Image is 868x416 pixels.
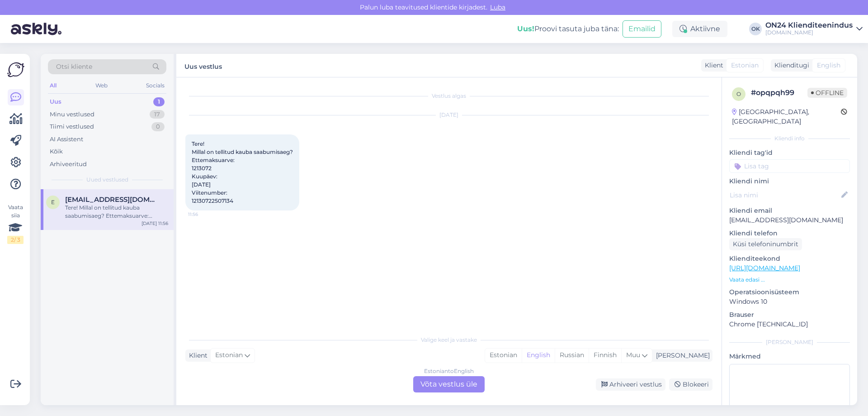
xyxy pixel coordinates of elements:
[729,338,850,346] div: [PERSON_NAME]
[50,160,87,169] div: Arhiveeritud
[517,24,534,33] b: Uus!
[50,122,94,131] div: Tiimi vestlused
[731,61,759,70] span: Estonian
[807,88,847,98] span: Offline
[729,206,850,215] p: Kliendi email
[589,349,621,362] div: Finnish
[729,159,850,173] input: Lisa tag
[7,61,24,78] img: Askly Logo
[188,211,222,218] span: 11:56
[729,352,850,361] p: Märkmed
[7,203,24,244] div: Vaata siia
[626,351,640,359] span: Muu
[192,140,293,204] span: Tere! Millal on tellitud kauba saabumisaeg? Ettemaksuarve: 1213072 Kuupäev: [DATE] Viitenumber: 1...
[86,176,128,184] span: Uued vestlused
[65,204,168,220] div: Tere! Millal on tellitud kauba saabumisaeg? Ettemaksuarve: 1213072 Kuupäev: [DATE] Viitenumber: 1...
[729,297,850,306] p: Windows 10
[522,349,555,362] div: English
[652,351,710,360] div: [PERSON_NAME]
[184,59,222,72] label: Uus vestlus
[142,220,168,227] div: [DATE] 11:56
[151,122,165,131] div: 0
[94,80,109,91] div: Web
[623,20,661,38] button: Emailid
[751,87,807,98] div: # opqpqh99
[185,111,712,119] div: [DATE]
[765,22,853,29] div: ON24 Klienditeenindus
[729,238,802,250] div: Küsi telefoninumbrit
[50,110,94,119] div: Minu vestlused
[729,229,850,238] p: Kliendi telefon
[424,367,474,375] div: Estonian to English
[485,349,522,362] div: Estonian
[487,3,508,11] span: Luba
[672,21,727,37] div: Aktiivne
[596,378,665,391] div: Arhiveeri vestlus
[413,376,485,392] div: Võta vestlus üle
[771,61,809,70] div: Klienditugi
[701,61,723,70] div: Klient
[50,97,61,106] div: Uus
[730,190,840,200] input: Lisa nimi
[150,110,165,119] div: 17
[144,80,166,91] div: Socials
[56,62,92,72] span: Otsi kliente
[7,236,24,244] div: 2 / 3
[729,215,850,225] p: [EMAIL_ADDRESS][DOMAIN_NAME]
[50,147,63,156] div: Kõik
[51,199,55,206] span: e
[185,92,712,100] div: Vestlus algas
[729,287,850,297] p: Operatsioonisüsteem
[732,107,841,126] div: [GEOGRAPHIC_DATA], [GEOGRAPHIC_DATA]
[153,97,165,106] div: 1
[729,310,850,320] p: Brauser
[729,254,850,263] p: Klienditeekond
[215,350,243,360] span: Estonian
[729,320,850,329] p: Chrome [TECHNICAL_ID]
[729,264,800,272] a: [URL][DOMAIN_NAME]
[65,196,159,204] span: enokmairi@gmail.com
[729,148,850,158] p: Kliendi tag'id
[50,135,83,144] div: AI Assistent
[185,336,712,344] div: Valige keel ja vastake
[736,91,741,97] span: o
[555,349,589,362] div: Russian
[729,134,850,143] div: Kliendi info
[749,23,762,35] div: OK
[729,177,850,186] p: Kliendi nimi
[817,61,840,70] span: English
[765,22,863,36] a: ON24 Klienditeenindus[DOMAIN_NAME]
[185,351,208,360] div: Klient
[729,276,850,284] p: Vaata edasi ...
[765,29,853,36] div: [DOMAIN_NAME]
[48,80,58,91] div: All
[517,24,619,34] div: Proovi tasuta juba täna:
[669,378,712,391] div: Blokeeri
